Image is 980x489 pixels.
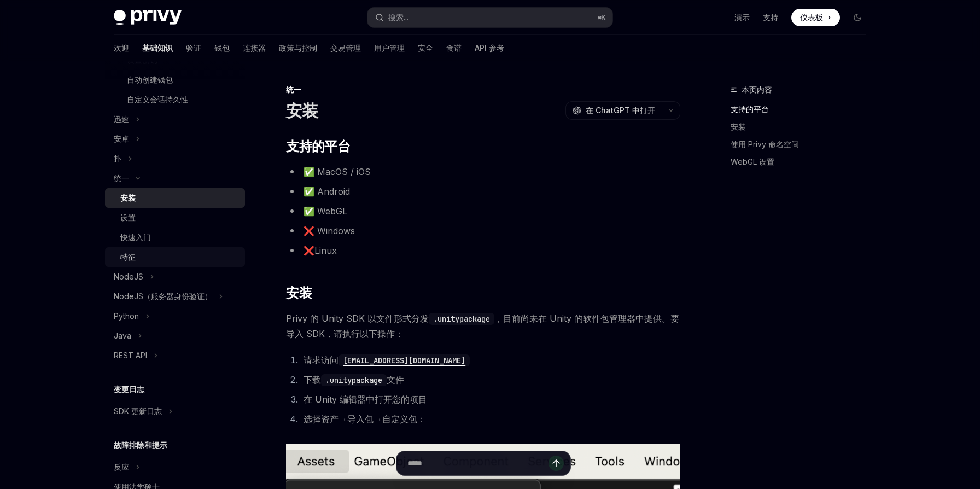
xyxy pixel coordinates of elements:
a: 连接器 [243,35,266,61]
font: 仪表板 [800,13,823,22]
a: 自动创建钱包 [105,70,245,90]
a: 验证 [186,35,201,61]
button: NodeJS [105,267,160,287]
a: 使用 Privy 命名空间 [731,136,875,153]
font: SDK 更新日志 [114,406,162,416]
font: 使用 Privy 命名空间 [731,139,799,149]
a: 政策与控制 [279,35,317,61]
a: 特征 [105,247,245,267]
font: 用户管理 [374,43,405,53]
font: 安全 [418,43,433,53]
font: 文件 [387,374,404,385]
button: Java [105,326,148,346]
font: 安装 [286,101,318,120]
a: 安装 [731,118,875,136]
font: 搜索... [388,13,409,22]
a: 钱包 [214,35,230,61]
button: 扑 [105,149,138,168]
button: Python [105,306,155,326]
font: 设置 [120,213,136,222]
a: 安全 [418,35,433,61]
a: 仪表板 [791,9,840,26]
font: 政策与控制 [279,43,317,53]
a: 设置 [105,208,245,228]
font: 快速入门 [120,232,151,242]
font: Java [114,331,131,340]
a: 支持的平台 [731,101,875,118]
a: 自定义会话持久性 [105,90,245,109]
input: 提问... [407,451,549,475]
a: WebGL 设置 [731,153,875,171]
font: 支持的平台 [731,104,769,114]
font: 自动创建钱包 [127,75,173,84]
font: 自定义会话持久性 [127,95,188,104]
font: REST API [114,351,147,360]
a: 演示 [734,12,750,23]
button: 迅速 [105,109,145,129]
font: ⌘ [598,13,601,21]
button: 反应 [105,457,145,477]
font: 下载 [304,374,321,385]
a: 食谱 [446,35,462,61]
a: 用户管理 [374,35,405,61]
a: API 参考 [475,35,504,61]
a: 交易管理 [330,35,361,61]
button: 切换暗模式 [849,9,866,26]
font: 交易管理 [330,43,361,53]
font: NodeJS（服务器身份验证） [114,292,212,301]
font: 变更日志 [114,385,144,394]
font: 连接器 [243,43,266,53]
font: ✅ WebGL [304,206,347,217]
button: 在 ChatGPT 中打开 [565,101,662,120]
font: 统一 [114,173,129,183]
font: 选择资产→导入包→自定义包： [304,414,426,424]
font: 安卓 [114,134,129,143]
font: ❌ Windows [304,225,355,236]
font: 在 ChatGPT 中打开 [586,106,655,115]
font: 安装 [120,193,136,202]
a: 欢迎 [114,35,129,61]
font: 欢迎 [114,43,129,53]
font: 统一 [286,85,301,94]
font: 安装 [731,122,746,131]
font: 故障排除和提示 [114,440,167,450]
font: 支持 [763,13,778,22]
font: ❌Linux [304,245,337,256]
font: 在 Unity 编辑器中打开您的项目 [304,394,427,405]
a: 基础知识 [142,35,173,61]
a: 快速入门 [105,228,245,247]
button: 统一 [105,168,145,188]
button: 发送消息 [549,456,564,471]
font: NodeJS [114,272,143,281]
code: [EMAIL_ADDRESS][DOMAIN_NAME] [339,354,470,366]
font: Python [114,311,139,321]
font: 演示 [734,13,750,22]
img: 深色标志 [114,10,182,25]
font: WebGL 设置 [731,157,774,166]
font: 验证 [186,43,201,53]
button: 安卓 [105,129,145,149]
button: SDK 更新日志 [105,401,178,421]
font: 钱包 [214,43,230,53]
font: ✅ MacOS / iOS [304,166,371,177]
font: 食谱 [446,43,462,53]
button: REST API [105,346,164,365]
font: 扑 [114,154,121,163]
font: 特征 [120,252,136,261]
font: 迅速 [114,114,129,124]
font: 支持的平台 [286,138,350,154]
button: NodeJS（服务器身份验证） [105,287,229,306]
button: 搜索...⌘K [367,8,612,27]
font: Privy 的 Unity SDK 以文件形式分发 [286,313,429,324]
font: ✅ Android [304,186,350,197]
a: 安装 [105,188,245,208]
font: API 参考 [475,43,504,53]
font: 反应 [114,462,129,471]
font: 基础知识 [142,43,173,53]
code: .unitypackage [429,313,494,325]
font: 请求访问 [304,354,339,365]
font: 安装 [286,285,312,301]
code: .unitypackage [321,374,387,386]
a: [EMAIL_ADDRESS][DOMAIN_NAME] [339,354,470,365]
a: 支持 [763,12,778,23]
